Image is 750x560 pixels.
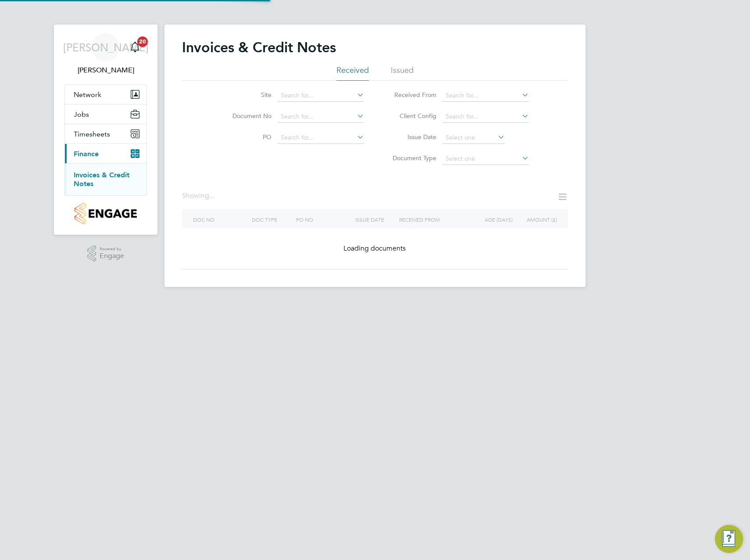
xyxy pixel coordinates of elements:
[336,65,369,81] li: Received
[182,39,336,56] h2: Invoices & Credit Notes
[182,191,216,201] div: Showing
[443,132,505,144] input: Select one
[386,91,436,99] label: Received From
[386,112,436,120] label: Client Config
[100,245,124,253] span: Powered by
[715,525,743,553] button: Engage Resource Center
[278,90,364,102] input: Search for...
[64,203,147,224] a: Go to home page
[65,124,146,144] button: Timesheets
[74,110,89,118] span: Jobs
[87,245,125,262] a: Powered byEngage
[65,85,146,104] button: Network
[443,153,529,165] input: Select one
[64,33,147,75] a: [PERSON_NAME][PERSON_NAME]
[443,111,529,123] input: Search for...
[75,203,136,224] img: countryside-properties-logo-retina.png
[391,65,414,81] li: Issued
[221,112,271,120] label: Document No
[126,33,144,61] a: 20
[74,130,110,138] span: Timesheets
[137,36,148,47] span: 20
[74,171,129,188] a: Invoices & Credit Notes
[209,191,214,200] span: ...
[65,144,146,163] button: Finance
[443,90,529,102] input: Search for...
[278,111,364,123] input: Search for...
[221,133,271,141] label: PO
[54,25,157,235] nav: Main navigation
[100,252,124,260] span: Engage
[386,133,436,141] label: Issue Date
[221,91,271,99] label: Site
[74,150,99,158] span: Finance
[65,163,146,195] div: Finance
[63,42,149,53] span: [PERSON_NAME]
[386,154,436,162] label: Document Type
[64,65,147,75] span: James Archer
[278,132,364,144] input: Search for...
[74,90,101,99] span: Network
[65,104,146,124] button: Jobs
